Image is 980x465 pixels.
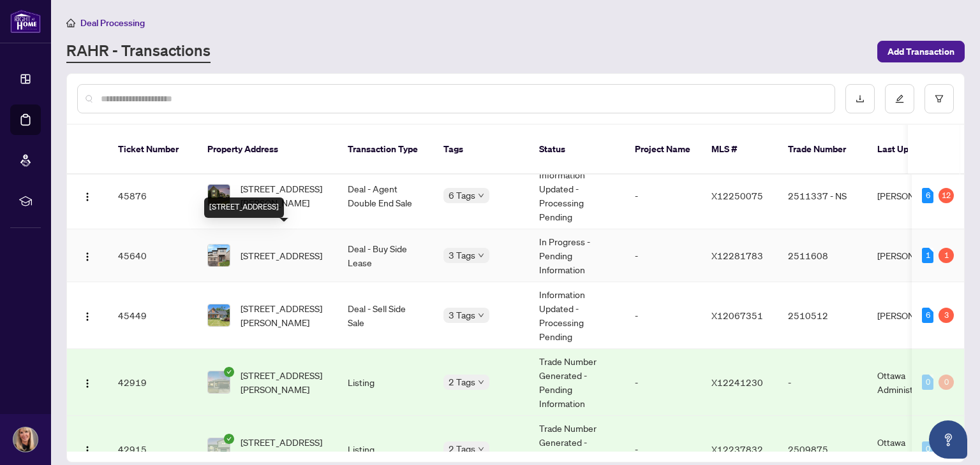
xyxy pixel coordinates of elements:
td: 2511608 [778,229,867,282]
td: - [778,349,867,416]
td: - [625,229,701,282]
span: filter [935,94,944,103]
button: filter [924,84,954,113]
span: home [66,18,75,27]
span: down [478,446,484,452]
img: thumbnail-img [208,304,230,326]
button: Logo [77,372,98,392]
span: check-circle [224,434,234,444]
td: Deal - Agent Double End Sale [338,162,433,229]
th: Status [529,125,625,175]
td: [PERSON_NAME] [867,229,963,282]
td: Listing [338,349,433,416]
img: Profile Icon [13,427,38,452]
div: 1 [939,248,954,263]
div: 1 [922,248,933,263]
td: 2511337 - NS [778,162,867,229]
img: Logo [82,378,93,389]
th: Tags [433,125,529,175]
img: Logo [82,445,93,455]
td: Deal - Buy Side Lease [338,229,433,282]
div: 3 [939,308,954,323]
img: thumbnail-img [208,438,230,460]
span: 2 Tags [449,441,475,456]
div: 12 [939,188,954,203]
td: 45640 [108,229,197,282]
button: Logo [77,439,98,459]
div: 6 [922,188,933,203]
span: 6 Tags [449,188,475,203]
img: Logo [82,192,93,202]
button: download [845,84,875,113]
span: [STREET_ADDRESS] [241,248,322,262]
td: [PERSON_NAME] [867,282,963,349]
td: - [625,282,701,349]
span: download [856,94,865,103]
th: Ticket Number [108,125,197,175]
span: Deal Processing [80,17,145,29]
img: Logo [82,252,93,262]
span: [STREET_ADDRESS][PERSON_NAME] [241,182,327,210]
td: Information Updated - Processing Pending [529,282,625,349]
div: 0 [922,441,933,457]
div: 0 [939,375,954,390]
td: [PERSON_NAME] [867,162,963,229]
span: X12237832 [711,443,763,455]
td: Deal - Sell Side Sale [338,282,433,349]
td: 45449 [108,282,197,349]
td: - [625,162,701,229]
button: Logo [77,245,98,266]
button: Open asap [929,420,967,459]
td: Trade Number Generated - Pending Information [529,349,625,416]
span: X12241230 [711,376,763,388]
button: edit [885,84,914,113]
div: [STREET_ADDRESS] [204,197,284,218]
span: down [478,252,484,259]
td: 42919 [108,349,197,416]
div: 0 [922,375,933,390]
th: Last Updated By [867,125,963,175]
th: Project Name [625,125,701,175]
button: Logo [77,305,98,325]
span: X12281783 [711,250,763,261]
button: Add Transaction [877,41,965,62]
span: down [478,312,484,318]
span: Add Transaction [887,41,954,62]
span: down [478,379,484,385]
td: 2510512 [778,282,867,349]
span: 2 Tags [449,375,475,389]
div: 6 [922,308,933,323]
th: Transaction Type [338,125,433,175]
span: check-circle [224,367,234,377]
span: edit [895,94,904,103]
button: Logo [77,185,98,206]
img: thumbnail-img [208,245,230,266]
span: 3 Tags [449,248,475,262]
span: X12067351 [711,310,763,321]
span: 3 Tags [449,308,475,322]
a: RAHR - Transactions [66,40,211,63]
span: [STREET_ADDRESS][PERSON_NAME] [241,435,327,463]
span: down [478,192,484,199]
td: - [625,349,701,416]
td: Information Updated - Processing Pending [529,162,625,229]
td: 45876 [108,162,197,229]
td: Ottawa Administrator [867,349,963,416]
img: Logo [82,311,93,322]
img: logo [10,10,41,33]
td: In Progress - Pending Information [529,229,625,282]
span: X12250075 [711,190,763,201]
th: Trade Number [778,125,867,175]
img: thumbnail-img [208,371,230,393]
span: [STREET_ADDRESS][PERSON_NAME] [241,368,327,396]
span: [STREET_ADDRESS][PERSON_NAME] [241,301,327,329]
img: thumbnail-img [208,185,230,206]
th: MLS # [701,125,778,175]
th: Property Address [197,125,338,175]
